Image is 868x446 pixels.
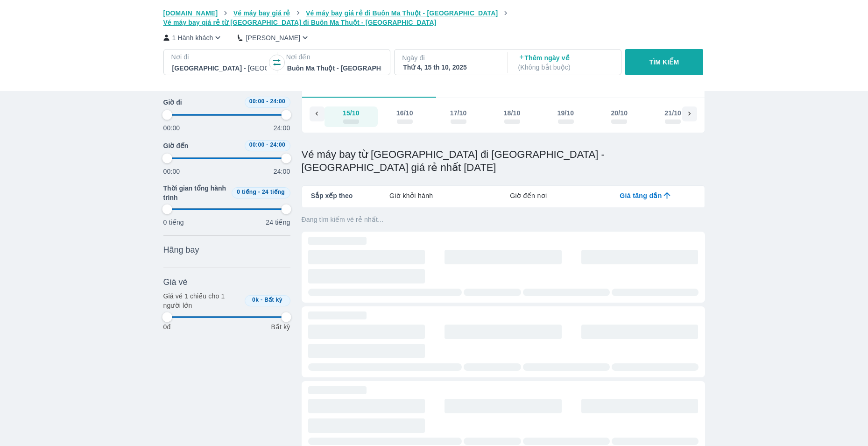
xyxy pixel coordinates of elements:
[389,191,433,200] span: Giờ khởi hành
[266,218,290,227] p: 24 tiếng
[249,98,265,105] span: 00:00
[270,142,285,148] span: 24:00
[163,244,199,255] span: Hãng bay
[270,98,285,105] span: 24:00
[249,142,265,148] span: 00:00
[271,106,628,127] div: scrollable day and price
[237,189,256,195] span: 0 tiếng
[625,49,703,75] button: TÌM KIẾM
[343,108,360,118] div: 15/10
[163,141,189,150] span: Giờ đến
[311,191,353,200] span: Sắp xếp theo
[233,9,290,17] span: Vé máy bay giá rẻ
[163,19,437,26] span: Vé máy bay giá rẻ từ [GEOGRAPHIC_DATA] đi Buôn Ma Thuột - [GEOGRAPHIC_DATA]
[402,53,498,63] p: Ngày đi
[252,297,259,303] span: 0k
[396,108,413,118] div: 16/10
[163,8,705,27] nav: breadcrumb
[302,148,705,174] h1: Vé máy bay từ [GEOGRAPHIC_DATA] đi [GEOGRAPHIC_DATA] - [GEOGRAPHIC_DATA] giá rẻ nhất [DATE]
[620,191,662,200] span: Giá tăng dần
[171,52,268,62] p: Nơi đi
[163,276,188,288] span: Giá vé
[302,215,705,224] p: Đang tìm kiếm vé rẻ nhất...
[266,98,268,105] span: -
[266,142,268,148] span: -
[286,52,382,62] p: Nơi đến
[261,297,262,303] span: -
[649,57,679,67] p: TÌM KIẾM
[271,322,290,332] p: Bất kỳ
[163,167,180,176] p: 00:00
[403,63,497,72] div: Thứ 4, 15 th 10, 2025
[163,218,184,227] p: 0 tiếng
[264,297,282,303] span: Bất kỳ
[172,33,213,42] p: 1 Hành khách
[163,98,182,107] span: Giờ đi
[518,53,613,72] p: Thêm ngày về
[557,108,574,118] div: 19/10
[274,123,290,133] p: 24:00
[504,108,521,118] div: 18/10
[163,184,228,202] span: Thời gian tổng hành trình
[518,63,613,72] p: ( Không bắt buộc )
[353,186,704,205] div: lab API tabs example
[664,108,681,118] div: 21/10
[510,191,547,200] span: Giờ đến nơi
[262,189,285,195] span: 24 tiếng
[163,9,218,17] span: [DOMAIN_NAME]
[163,123,180,133] p: 00:00
[163,322,171,332] p: 0đ
[306,9,498,17] span: Vé máy bay giá rẻ đi Buôn Ma Thuột - [GEOGRAPHIC_DATA]
[611,108,628,118] div: 20/10
[274,167,290,176] p: 24:00
[163,33,223,42] button: 1 Hành khách
[258,189,260,195] span: -
[450,108,467,118] div: 17/10
[163,291,241,310] p: Giá vé 1 chiều cho 1 người lớn
[246,33,300,42] p: [PERSON_NAME]
[238,33,310,42] button: [PERSON_NAME]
